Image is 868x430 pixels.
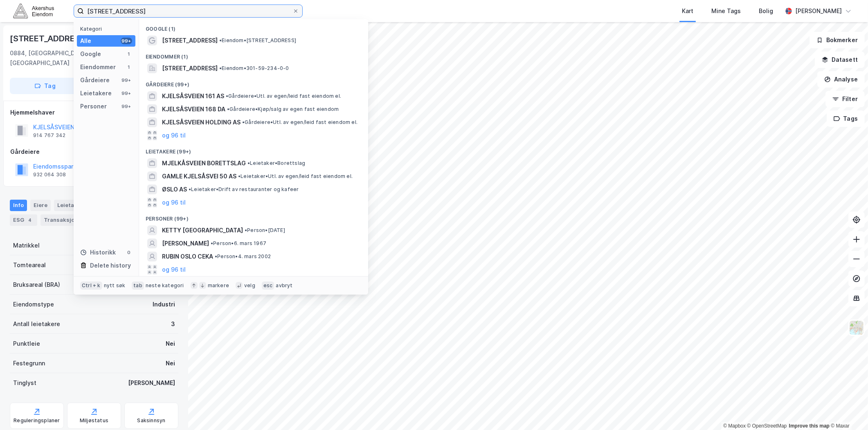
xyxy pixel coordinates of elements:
[825,91,865,107] button: Filter
[247,160,305,167] span: Leietaker • Borettslag
[33,171,66,178] div: 932 064 308
[262,281,274,290] div: esc
[711,6,741,16] div: Mine Tags
[759,6,773,16] div: Bolig
[747,423,787,429] a: OpenStreetMap
[189,186,191,192] span: •
[13,299,54,309] div: Eiendomstype
[80,62,116,72] div: Eiendommer
[139,142,368,157] div: Leietakere (99+)
[126,64,132,70] div: 1
[10,32,90,45] div: [STREET_ADDRESS]
[162,63,218,73] span: [STREET_ADDRESS]
[13,417,60,424] div: Reguleringsplaner
[126,249,132,256] div: 0
[219,37,296,44] span: Eiendom • [STREET_ADDRESS]
[80,88,112,98] div: Leietakere
[10,78,80,94] button: Tag
[215,253,271,260] span: Person • 4. mars 2002
[13,378,36,388] div: Tinglyst
[126,51,132,57] div: 1
[215,253,217,259] span: •
[242,119,358,126] span: Gårdeiere • Utl. av egen/leid fast eiendom el.
[226,93,341,99] span: Gårdeiere • Utl. av egen/leid fast eiendom el.
[13,4,54,18] img: akershus-eiendom-logo.9091f326c980b4bce74ccdd9f866810c.svg
[827,110,865,127] button: Tags
[795,6,842,16] div: [PERSON_NAME]
[139,75,368,90] div: Gårdeiere (99+)
[162,198,186,207] button: og 96 til
[26,216,34,224] div: 4
[247,160,250,166] span: •
[13,358,45,368] div: Festegrunn
[10,48,115,68] div: 0884, [GEOGRAPHIC_DATA], [GEOGRAPHIC_DATA]
[189,186,299,193] span: Leietaker • Drift av restauranter og kafeer
[162,265,186,275] button: og 96 til
[13,339,40,349] div: Punktleie
[121,103,132,110] div: 99+
[245,227,247,233] span: •
[226,93,228,99] span: •
[10,108,178,117] div: Hjemmelshaver
[80,248,116,257] div: Historikk
[121,38,132,44] div: 99+
[166,339,175,349] div: Nei
[211,240,266,247] span: Person • 6. mars 1967
[238,173,241,179] span: •
[162,91,224,101] span: KJELSÅSVEIEN 161 AS
[815,52,865,68] button: Datasett
[162,225,243,235] span: KETTY [GEOGRAPHIC_DATA]
[33,132,65,139] div: 914 767 342
[10,214,37,226] div: ESG
[13,280,60,290] div: Bruksareal (BRA)
[121,90,132,97] div: 99+
[162,185,187,194] span: ØSLO AS
[80,26,135,32] div: Kategori
[80,36,91,46] div: Alle
[166,358,175,368] div: Nei
[219,65,222,71] span: •
[682,6,693,16] div: Kart
[162,158,246,168] span: MJELKÅSVEIEN BORETTSLAG
[80,101,107,111] div: Personer
[30,200,51,211] div: Eiere
[227,106,229,112] span: •
[162,252,213,261] span: RUBIN OSLO CEKA
[139,19,368,34] div: Google (1)
[171,319,175,329] div: 3
[219,65,289,72] span: Eiendom • 301-59-234-0-0
[80,49,101,59] div: Google
[211,240,213,246] span: •
[80,75,110,85] div: Gårdeiere
[54,200,99,211] div: Leietakere
[827,391,868,430] iframe: Chat Widget
[245,227,285,234] span: Person • [DATE]
[849,320,864,335] img: Z
[162,131,186,140] button: og 96 til
[162,171,236,181] span: GAMLE KJELSÅSVEI 50 AS
[90,261,131,270] div: Delete history
[827,391,868,430] div: Kontrollprogram for chat
[244,282,255,289] div: velg
[789,423,830,429] a: Improve this map
[162,117,241,127] span: KJELSÅSVEIEN HOLDING AS
[132,281,144,290] div: tab
[139,209,368,224] div: Personer (99+)
[10,200,27,211] div: Info
[723,423,746,429] a: Mapbox
[10,147,178,157] div: Gårdeiere
[817,71,865,88] button: Analyse
[137,417,166,424] div: Saksinnsyn
[80,417,108,424] div: Miljøstatus
[219,37,222,43] span: •
[146,282,184,289] div: neste kategori
[13,241,40,250] div: Matrikkel
[162,104,225,114] span: KJELSÅSVEIEN 168 DA
[227,106,339,113] span: Gårdeiere • Kjøp/salg av egen fast eiendom
[162,36,218,45] span: [STREET_ADDRESS]
[242,119,245,125] span: •
[80,281,102,290] div: Ctrl + k
[276,282,292,289] div: avbryt
[128,378,175,388] div: [PERSON_NAME]
[238,173,353,180] span: Leietaker • Utl. av egen/leid fast eiendom el.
